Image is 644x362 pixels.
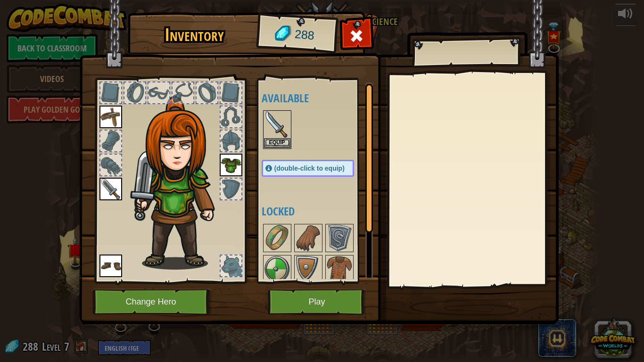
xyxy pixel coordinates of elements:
span: (double-click to equip) [274,165,345,172]
button: Play [268,289,366,315]
img: portrait.png [99,255,122,277]
button: Change Hero [92,289,212,315]
span: 288 [294,26,315,44]
img: portrait.png [99,106,122,128]
img: portrait.png [295,256,322,282]
h4: Locked [262,205,373,217]
h1: Inventory [134,25,255,45]
img: portrait.png [264,256,290,282]
img: portrait.png [264,225,290,251]
h4: Available [262,92,373,104]
img: hair_f2.png [130,96,231,270]
img: portrait.png [220,154,242,176]
img: portrait.png [99,178,122,200]
button: Equip [264,138,290,148]
img: portrait.png [264,111,290,138]
img: portrait.png [295,225,322,251]
img: portrait.png [326,256,353,282]
img: portrait.png [326,225,353,251]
